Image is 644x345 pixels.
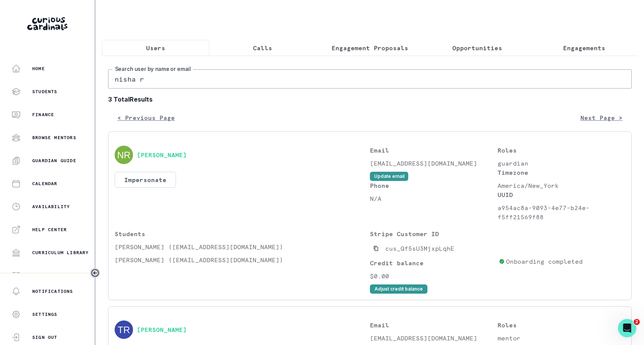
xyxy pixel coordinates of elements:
[498,146,625,155] p: Roles
[370,258,496,268] p: Credit balance
[618,319,636,337] iframe: Intercom live chat
[370,194,498,203] p: N/A
[253,43,272,53] p: Calls
[498,320,625,330] p: Roles
[27,17,67,30] img: Curious Cardinals Logo
[370,181,498,190] p: Phone
[108,95,632,104] b: 3 Total Results
[32,158,76,164] p: Guardian Guide
[137,326,187,333] button: [PERSON_NAME]
[506,257,583,266] p: Onboarding completed
[115,255,370,264] p: [PERSON_NAME] ([EMAIL_ADDRESS][DOMAIN_NAME])
[385,244,454,253] p: cus_Qf5sU3MjxpLqhE
[332,43,408,53] p: Engagement Proposals
[370,146,498,155] p: Email
[370,284,427,294] button: Adjust credit balance
[370,172,408,181] button: Update email
[32,135,76,141] p: Browse Mentors
[370,242,382,255] button: Copied to clipboard
[370,229,496,238] p: Stripe Customer ID
[563,43,605,53] p: Engagements
[146,43,165,53] p: Users
[32,250,89,256] p: Curriculum Library
[498,190,625,199] p: UUID
[634,319,640,325] span: 2
[115,320,133,339] img: svg
[115,229,370,238] p: Students
[115,146,133,164] img: svg
[115,172,176,188] button: Impersonate
[32,311,58,317] p: Settings
[90,268,100,278] button: Toggle sidebar
[32,204,70,210] p: Availability
[498,159,625,168] p: guardian
[571,110,632,125] button: Next Page >
[452,43,502,53] p: Opportunities
[32,288,73,294] p: Notifications
[115,242,370,251] p: [PERSON_NAME] ([EMAIL_ADDRESS][DOMAIN_NAME])
[108,110,184,125] button: < Previous Page
[498,168,625,177] p: Timezone
[137,151,187,159] button: [PERSON_NAME]
[32,273,79,279] p: Mentor Handbook
[32,334,58,340] p: Sign Out
[32,227,67,233] p: Help Center
[32,181,58,187] p: Calendar
[370,159,498,168] p: [EMAIL_ADDRESS][DOMAIN_NAME]
[370,271,496,281] p: $0.00
[498,181,625,190] p: America/New_York
[370,333,498,343] p: [EMAIL_ADDRESS][DOMAIN_NAME]
[498,333,625,343] p: mentor
[370,320,498,330] p: Email
[32,66,45,72] p: Home
[498,203,625,222] p: a954ac8a-9093-4e77-b24e-f5ff21569f88
[32,89,58,95] p: Students
[32,112,54,118] p: Finance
